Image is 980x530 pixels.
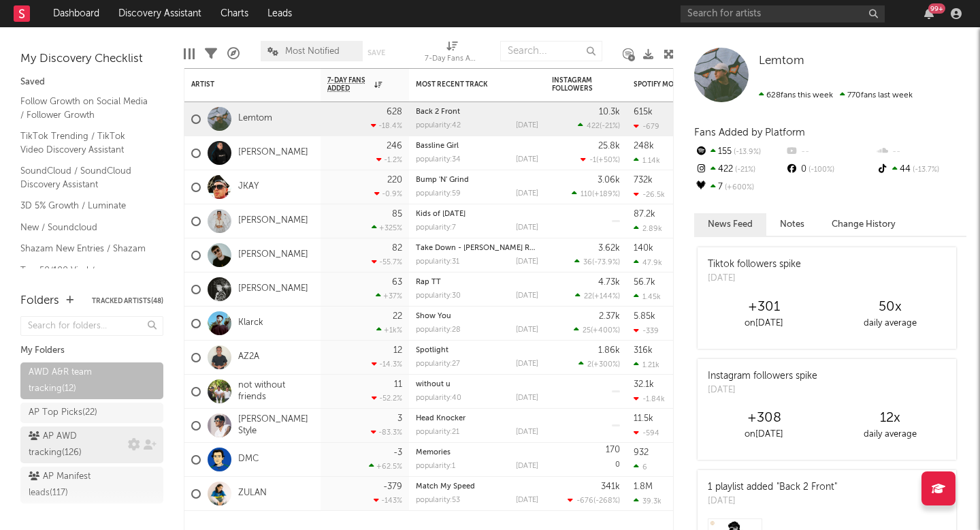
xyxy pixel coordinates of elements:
div: 0 [552,443,620,476]
div: popularity: 34 [416,156,461,163]
a: Lemtom [759,54,804,68]
div: ( ) [578,121,620,130]
div: ( ) [568,496,620,505]
div: [DATE] [516,156,538,163]
div: +301 [701,299,827,315]
div: Instagram followers spike [708,369,817,384]
button: 99+ [924,8,934,19]
div: -18.4 % [371,121,402,130]
div: -26.5k [634,190,665,199]
div: [DATE] [708,495,837,508]
div: 99 + [928,3,945,14]
span: +400 % [593,327,618,334]
div: popularity: 28 [416,326,461,334]
div: +37 % [376,292,402,300]
div: Head Knocker [416,415,538,422]
div: [DATE] [516,258,538,266]
div: Folders [20,293,59,309]
div: 2.37k [599,312,620,321]
div: 316k [634,346,653,355]
div: 22 [393,312,402,321]
div: daily average [827,315,953,332]
div: AWD A&R team tracking ( 12 ) [29,364,125,397]
div: AP Top Picks ( 22 ) [29,405,97,421]
div: Spotlight [416,347,538,354]
div: 1.21k [634,360,659,369]
a: Kids of [DATE] [416,211,465,218]
div: -3 [393,448,402,457]
a: AP AWD tracking(126) [20,426,163,463]
span: 110 [581,191,592,198]
div: -0.9 % [374,189,402,198]
div: 12 x [827,410,953,426]
div: popularity: 31 [416,258,459,266]
button: Save [367,49,385,57]
input: Search for artists [681,5,885,22]
div: Rap TT [416,279,538,286]
div: [DATE] [516,326,538,334]
a: JKAY [238,181,259,193]
div: 6 [634,463,647,471]
a: Memories [416,449,451,456]
span: 7-Day Fans Added [327,76,371,93]
div: [DATE] [708,272,801,285]
span: +189 % [594,191,618,198]
span: -73.9 % [594,259,618,266]
div: 932 [634,448,649,457]
div: on [DATE] [701,426,827,443]
div: 3.06k [598,176,620,185]
a: 3D 5% Growth / Luminate [20,198,150,213]
div: without u [416,381,538,388]
a: Show You [416,313,451,320]
div: AP Manifest leads ( 117 ) [29,469,125,501]
div: [DATE] [516,394,538,402]
div: -83.3 % [371,428,402,437]
a: New / Soundcloud [20,220,150,235]
div: Bump 'N' Grind [416,176,538,184]
div: popularity: 21 [416,428,459,436]
div: 628 [387,108,402,116]
a: Bassline Girl [416,142,459,150]
span: Most Notified [285,47,340,56]
div: -- [876,143,966,161]
div: popularity: 40 [416,394,461,402]
span: 422 [587,123,600,130]
a: Top 50/100 Viral / Spotify/Apple Discovery Assistant [20,263,150,305]
div: 50 x [827,299,953,315]
a: [PERSON_NAME] Style [238,414,314,437]
div: 1 playlist added [708,480,837,495]
span: 770 fans last week [759,91,913,99]
a: AZ2A [238,352,259,363]
div: [DATE] [516,292,538,300]
a: without u [416,381,451,388]
a: "Back 2 Front" [777,482,837,492]
div: 82 [392,244,402,253]
span: +50 % [598,157,618,164]
a: AWD A&R team tracking(12) [20,362,163,399]
div: 2.89k [634,224,662,233]
a: Spotlight [416,347,448,354]
div: 341k [601,482,620,491]
div: +325 % [372,223,402,232]
div: -143 % [374,496,402,505]
div: Kids of Yesterday [416,211,538,218]
div: -379 [383,482,402,491]
span: 2 [587,361,591,369]
div: 3 [397,414,402,423]
a: not without friends [238,380,314,403]
div: Instagram Followers [552,76,600,93]
div: 422 [694,161,785,178]
span: -13.7 % [911,166,939,174]
span: +300 % [593,361,618,369]
div: -55.7 % [372,258,402,266]
div: daily average [827,426,953,443]
span: Fans Added by Platform [694,127,805,138]
div: -52.2 % [372,394,402,403]
div: 248k [634,142,654,151]
div: 47.9k [634,258,662,267]
div: [DATE] [516,224,538,232]
div: [DATE] [516,122,538,129]
div: +1k % [376,326,402,334]
div: Most Recent Track [416,80,518,89]
div: 7 [694,178,785,196]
